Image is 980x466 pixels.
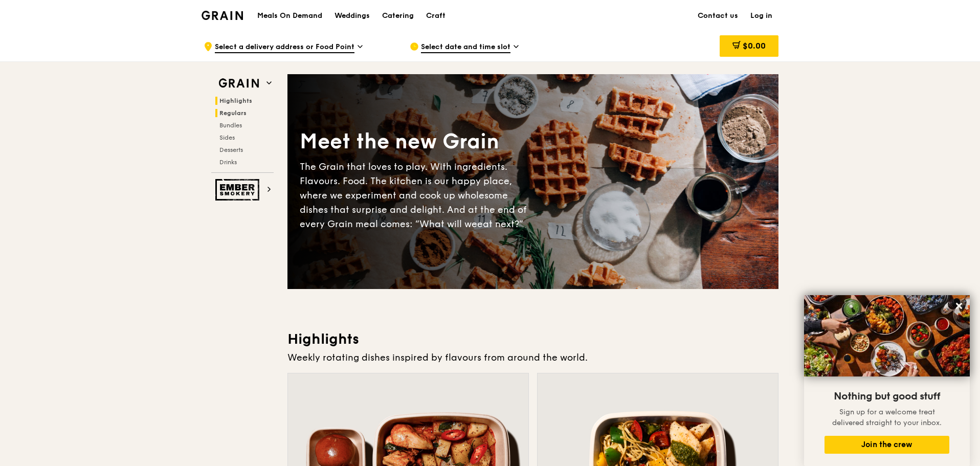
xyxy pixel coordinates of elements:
[834,390,940,403] span: Nothing but good stuff
[287,330,778,348] h3: Highlights
[300,128,533,156] div: Meet the new Grain
[219,159,237,166] span: Drinks
[219,97,252,104] span: Highlights
[328,1,376,31] a: Weddings
[215,42,354,53] span: Select a delivery address or Food Point
[287,350,778,365] div: Weekly rotating dishes inspired by flavours from around the world.
[219,109,247,117] span: Regulars
[376,1,420,31] a: Catering
[257,11,322,21] h1: Meals On Demand
[477,218,523,230] span: eat next?”
[215,179,262,201] img: Ember Smokery web logo
[219,122,242,129] span: Bundles
[951,298,967,314] button: Close
[300,160,533,231] div: The Grain that loves to play. With ingredients. Flavours. Food. The kitchen is our happy place, w...
[219,134,235,141] span: Sides
[215,74,262,93] img: Grain web logo
[420,1,452,31] a: Craft
[421,42,510,53] span: Select date and time slot
[382,1,414,31] div: Catering
[202,11,243,20] img: Grain
[744,1,778,31] a: Log in
[219,146,243,153] span: Desserts
[426,1,446,31] div: Craft
[804,295,970,376] img: DSC07876-Edit02-Large.jpeg
[692,1,744,31] a: Contact us
[743,41,766,51] span: $0.00
[825,436,949,454] button: Join the crew
[335,1,370,31] div: Weddings
[832,408,942,427] span: Sign up for a welcome treat delivered straight to your inbox.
